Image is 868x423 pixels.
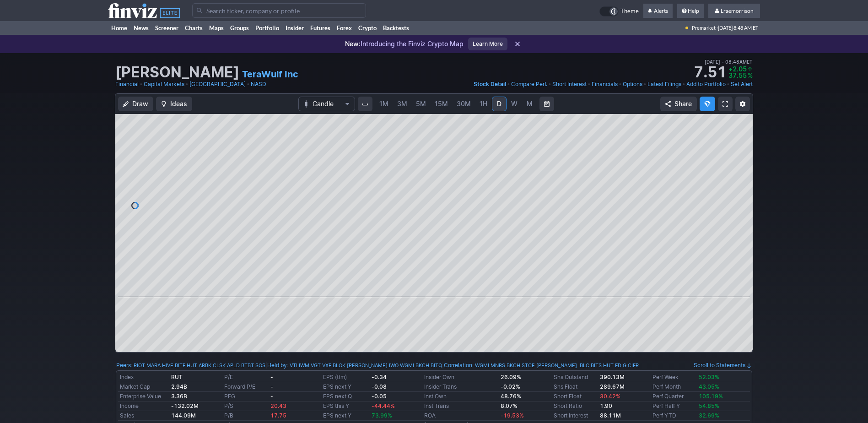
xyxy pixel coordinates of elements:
[282,21,307,35] a: Insider
[372,374,387,380] b: -0.34
[130,21,152,35] a: News
[372,383,387,390] b: -0.08
[270,374,273,380] b: -
[511,80,547,89] a: Compare Perf.
[628,361,639,370] a: CIFR
[677,4,704,18] a: Help
[474,80,506,89] a: Stock Detail
[468,38,507,50] a: Learn More
[554,393,582,400] a: Short Float
[345,39,464,49] p: Introducing the Finviz Crypto Map
[615,361,626,370] a: FDIG
[552,373,598,382] td: Shs Outstand
[162,361,173,370] a: HIVE
[270,383,273,390] b: -
[705,58,753,66] span: [DATE] 08:48AM ET
[507,361,520,370] a: BKCH
[600,393,620,400] a: 30.42%
[389,361,399,370] a: IWO
[501,393,521,400] b: 48.76%
[222,373,269,382] td: P/E
[422,382,499,392] td: Insider Trans
[527,100,533,108] span: M
[647,81,681,87] span: Latest Filings
[118,97,153,111] button: Draw
[242,68,298,81] a: TeraWulf Inc
[552,382,598,392] td: Shs Float
[227,21,252,35] a: Groups
[265,361,442,370] div: | :
[674,99,692,108] span: Share
[189,80,246,89] a: [GEOGRAPHIC_DATA]
[552,80,587,89] a: Short Interest
[600,402,612,409] a: 1.90
[651,411,697,421] td: Perf YTD
[507,80,510,89] span: •
[241,361,254,370] a: BTBT
[311,361,321,370] a: VGT
[400,361,414,370] a: WGMI
[152,21,182,35] a: Screener
[185,80,189,89] span: •
[651,401,697,411] td: Perf Half Y
[313,99,341,108] span: Candle
[213,361,226,370] a: CLSK
[501,412,524,419] span: -19.53%
[170,99,187,108] span: Ideas
[415,361,429,370] a: BKCH
[118,401,169,411] td: Income
[643,4,673,18] a: Alerts
[270,402,286,409] span: 20.43
[267,362,287,369] a: Held by
[699,383,719,390] span: 43.05%
[412,97,430,111] a: 5M
[507,97,522,111] a: W
[115,80,139,89] a: Financial
[728,65,747,73] span: +2.05
[321,392,369,401] td: EPS next Q
[431,97,452,111] a: 15M
[199,361,211,370] a: ARBK
[380,21,412,35] a: Backtests
[322,361,331,370] a: VXF
[599,6,639,16] a: Theme
[146,361,161,370] a: MARA
[457,100,471,108] span: 30M
[118,411,169,421] td: Sales
[171,393,187,400] b: 3.36B
[422,401,499,411] td: Inst Trans
[721,7,754,14] span: Lraemorrison
[501,374,521,380] b: 26.09%
[270,393,273,400] b: -
[554,412,588,419] a: Short Interest
[118,392,169,401] td: Enterprise Value
[444,362,472,369] a: Correlation
[372,412,392,419] span: 73.99%
[497,100,501,108] span: D
[694,362,752,369] a: Scroll to Statements
[748,71,753,79] span: %
[247,80,250,89] span: •
[442,361,639,370] div: | :
[393,97,411,111] a: 3M
[108,21,130,35] a: Home
[592,80,618,89] a: Financials
[722,59,724,65] span: •
[480,100,487,108] span: 1H
[379,100,388,108] span: 1M
[171,412,196,419] b: 144.09M
[416,100,426,108] span: 5M
[522,361,535,370] a: STCE
[643,80,647,89] span: •
[620,6,639,16] span: Theme
[187,361,197,370] a: HUT
[156,97,192,111] button: Ideas
[692,21,718,35] span: Premarket ·
[694,65,727,80] strong: 7.51
[708,4,760,18] a: Lraemorrison
[588,80,591,89] span: •
[321,382,369,392] td: EPS next Y
[227,361,240,370] a: APLD
[475,97,491,111] a: 1H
